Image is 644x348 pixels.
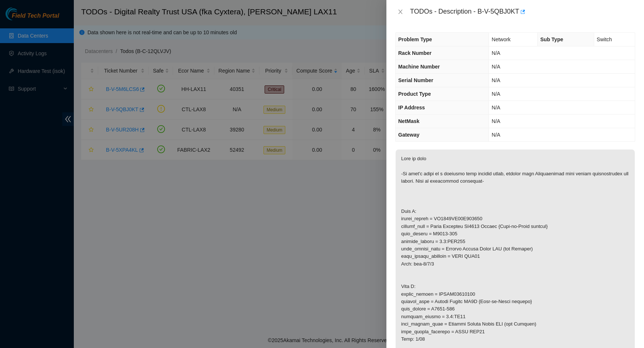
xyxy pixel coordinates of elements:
[398,132,420,138] span: Gateway
[395,8,406,15] button: Close
[492,50,500,56] span: N/A
[398,64,440,70] span: Machine Number
[398,105,425,110] span: IP Address
[492,105,500,110] span: N/A
[492,118,500,124] span: N/A
[492,64,500,70] span: N/A
[492,132,500,138] span: N/A
[398,118,420,124] span: NetMask
[492,91,500,97] span: N/A
[398,91,431,97] span: Product Type
[398,50,431,56] span: Rack Number
[597,36,612,42] span: Switch
[410,6,635,18] div: TODOs - Description - B-V-5QBJ0KT
[398,36,432,42] span: Problem Type
[492,77,500,83] span: N/A
[492,36,510,42] span: Network
[540,36,563,42] span: Sub Type
[398,77,433,83] span: Serial Number
[397,9,403,15] span: close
